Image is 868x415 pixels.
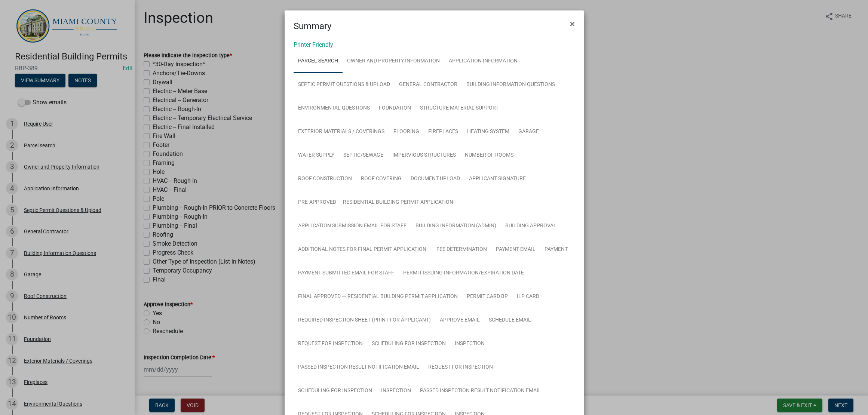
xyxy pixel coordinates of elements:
a: Owner and Property Information [343,49,444,73]
a: Building Information Questions [462,73,559,97]
a: Request for Inspection [424,356,497,379]
a: Roof Construction [294,167,356,191]
a: Application Information [444,49,522,73]
button: Close [564,13,581,34]
a: Roof Covering [356,167,406,191]
a: Building Information (Admin) [411,214,501,238]
a: ILP Card [512,285,544,309]
a: Heating System [463,120,514,144]
a: Flooring [389,120,424,144]
a: Permit Card BP [462,285,512,309]
a: Inspection [377,379,415,403]
a: Foundation [374,96,415,120]
a: Garage [514,120,543,144]
a: Printer Friendly [294,41,333,48]
a: Document Upload [406,167,464,191]
a: Building Approval [501,214,561,238]
a: Septic/Sewage [339,144,388,167]
a: Applicant Signature [464,167,530,191]
a: Fee Determination [432,238,491,262]
a: Structure Material Support [415,96,503,120]
a: Permit Issuing Information/Expiration Date [399,261,528,285]
a: Number of Rooms [460,144,518,167]
h4: Summary [294,19,331,33]
a: Passed Inspection Result Notification Email [294,356,424,379]
a: Inspection [450,332,489,356]
a: Payment Submitted Email For Staff [294,261,399,285]
a: Additional Notes for Final Permit Application: [294,238,432,262]
a: Parcel search [294,49,343,73]
a: Payment Email [491,238,540,262]
a: Fireplaces [424,120,463,144]
a: Septic Permit Questions & Upload [294,73,395,97]
a: Approve Email [435,308,484,332]
a: Water Supply [294,144,339,167]
a: Payment [540,238,572,262]
a: Environmental Questions [294,96,374,120]
a: Passed Inspection Result Notification Email [415,379,546,403]
a: Schedule Email [484,308,536,332]
a: General Contractor [395,73,462,97]
a: Application Submission Email for Staff [294,214,411,238]
a: Scheduling for Inspection [367,332,450,356]
a: Request for Inspection [294,332,367,356]
span: × [570,19,575,29]
a: Required Inspection Sheet (Print for Applicant) [294,308,435,332]
a: Impervious Structures [388,144,460,167]
a: FINAL Approved --- Residential Building Permit Application [294,285,462,309]
a: Scheduling for Inspection [294,379,377,403]
a: Pre-Approved --- Residential Building Permit Application [294,191,458,215]
a: Exterior Materials / Coverings [294,120,389,144]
